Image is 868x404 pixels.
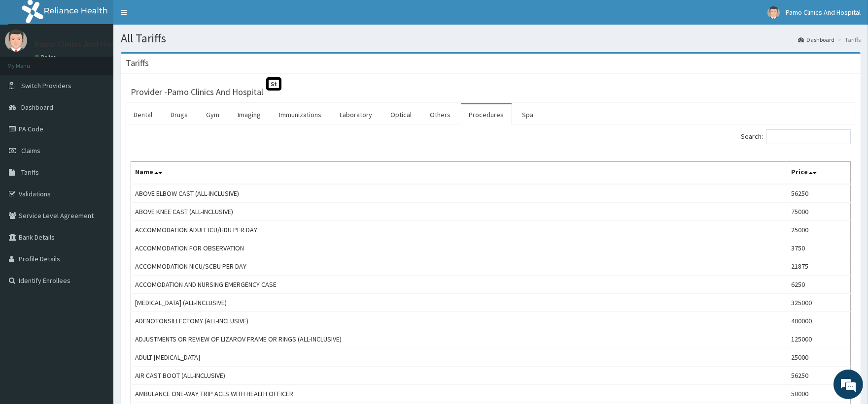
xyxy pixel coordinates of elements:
td: 3750 [787,239,850,257]
a: Spa [514,104,541,125]
a: Procedures [461,104,512,125]
li: Tariffs [835,35,861,44]
td: ACCOMODATION AND NURSING EMERGENCY CASE [131,276,787,294]
td: 125000 [787,330,850,348]
td: AIR CAST BOOT (ALL-INCLUSIVE) [131,367,787,385]
td: 400000 [787,312,850,330]
td: 75000 [787,203,850,221]
a: Online [35,54,58,61]
img: d_794563401_company_1708531726252_794563401 [18,49,40,74]
td: ADJUSTMENTS OR REVIEW OF LIZAROV FRAME OR RINGS (ALL-INCLUSIVE) [131,330,787,348]
span: St [266,77,281,91]
td: ACCOMMODATION ADULT ICU/HDU PER DAY [131,221,787,239]
h1: All Tariffs [121,32,861,45]
td: [MEDICAL_DATA] (ALL-INCLUSIVE) [131,294,787,312]
td: ABOVE KNEE CAST (ALL-INCLUSIVE) [131,203,787,221]
input: Search: [766,129,851,144]
td: ACCOMMODATION NICU/SCBU PER DAY [131,257,787,276]
a: Laboratory [332,104,380,125]
a: Gym [198,104,227,125]
td: 50000 [787,385,850,403]
td: 25000 [787,348,850,367]
td: ABOVE ELBOW CAST (ALL-INCLUSIVE) [131,184,787,203]
td: 21875 [787,257,850,276]
textarea: Type your message and hit 'Enter' [5,269,188,303]
span: Switch Providers [21,81,71,90]
a: Dashboard [798,35,834,44]
a: Imaging [230,104,269,125]
img: User Image [5,30,27,52]
span: Tariffs [21,168,39,177]
td: ACCOMMODATION FOR OBSERVATION [131,239,787,257]
a: Others [422,104,458,125]
p: Pamo Clinics And Hospital [35,40,133,49]
a: Drugs [163,104,196,125]
span: Claims [21,146,40,155]
h3: Tariffs [126,59,149,67]
label: Search: [741,129,851,144]
a: Dental [126,104,160,125]
td: 25000 [787,221,850,239]
img: User Image [767,6,780,19]
span: We're online! [57,124,136,223]
td: ADENOTONSILLECTOMY (ALL-INCLUSIVE) [131,312,787,330]
a: Immunizations [271,104,329,125]
span: Dashboard [21,103,53,112]
a: Optical [382,104,419,125]
td: ADULT [MEDICAL_DATA] [131,348,787,367]
h3: Provider - Pamo Clinics And Hospital [131,88,263,96]
td: 6250 [787,276,850,294]
th: Name [131,162,787,185]
td: AMBULANCE ONE-WAY TRIP ACLS WITH HEALTH OFFICER [131,385,787,403]
td: 56250 [787,367,850,385]
td: 56250 [787,184,850,203]
span: Pamo Clinics And Hospital [786,8,861,17]
td: 325000 [787,294,850,312]
div: Minimize live chat window [162,5,185,29]
div: Chat with us now [51,55,166,68]
th: Price [787,162,850,185]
